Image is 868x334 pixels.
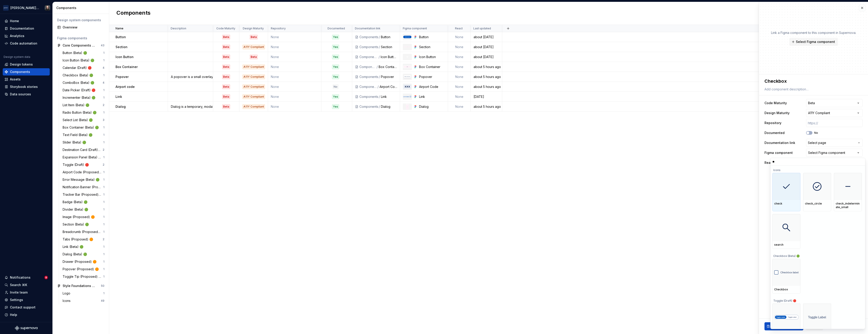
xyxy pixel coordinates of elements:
[774,243,799,247] div: search
[836,202,860,209] div: check_indeterminate_small
[805,202,829,205] div: check_circle
[772,252,862,259] div: Checkbox (Beta) 🟢
[774,288,799,291] div: Checkbox
[772,166,862,173] div: Icons
[772,296,862,303] div: Toggle (Draft) 🔴
[774,202,799,205] div: check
